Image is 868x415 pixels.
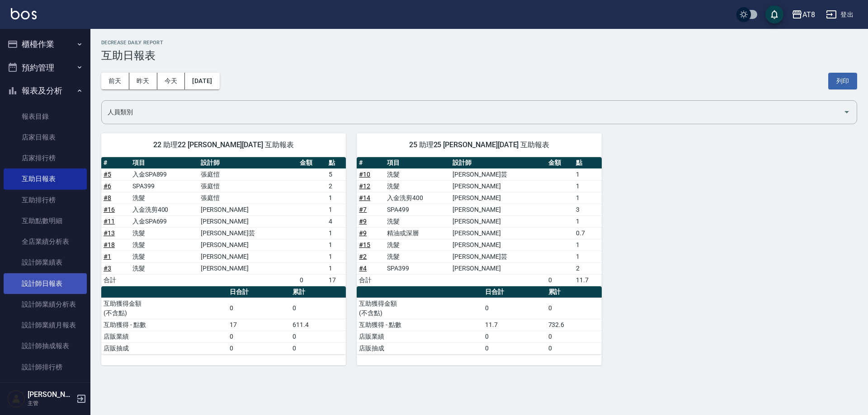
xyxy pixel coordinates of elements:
[185,73,219,89] button: [DATE]
[326,239,346,251] td: 1
[198,192,297,204] td: 張庭愷
[4,315,87,336] a: 設計師業績月報表
[129,73,157,89] button: 昨天
[4,127,87,148] a: 店家日報表
[357,298,483,319] td: 互助獲得金額 (不含點)
[483,319,546,331] td: 11.7
[297,157,326,169] th: 金額
[574,251,601,262] td: 1
[574,227,601,239] td: 0.7
[483,298,546,319] td: 0
[290,319,346,331] td: 611.4
[198,168,297,180] td: 張庭愷
[546,342,602,354] td: 0
[4,190,87,210] a: 互助排行榜
[7,390,25,408] img: Person
[326,180,346,192] td: 2
[227,342,291,354] td: 0
[130,157,198,169] th: 項目
[198,204,297,215] td: [PERSON_NAME]
[130,204,198,215] td: 入金洗剪400
[198,251,297,262] td: [PERSON_NAME]
[130,168,198,180] td: 入金SPA899
[574,215,601,227] td: 1
[574,204,601,215] td: 3
[546,286,602,298] th: 累計
[104,182,111,190] a: #6
[326,262,346,274] td: 1
[840,105,854,119] button: Open
[4,231,87,252] a: 全店業績分析表
[28,390,74,399] h5: [PERSON_NAME]
[104,229,115,237] a: #13
[198,157,297,169] th: 設計師
[546,331,602,342] td: 0
[130,251,198,262] td: 洗髮
[802,9,815,20] div: AT8
[227,298,291,319] td: 0
[483,342,546,354] td: 0
[574,168,601,180] td: 1
[104,194,111,201] a: #8
[101,286,346,354] table: a dense table
[4,273,87,294] a: 設計師日報表
[104,171,111,178] a: #5
[101,331,227,342] td: 店販業績
[359,218,367,225] a: #9
[101,319,227,331] td: 互助獲得 - 點數
[104,253,111,260] a: #1
[450,239,546,251] td: [PERSON_NAME]
[788,5,819,24] button: AT8
[357,286,601,354] table: a dense table
[385,180,450,192] td: 洗髮
[130,227,198,239] td: 洗髮
[130,262,198,274] td: 洗髮
[357,157,385,169] th: #
[450,215,546,227] td: [PERSON_NAME]
[574,262,601,274] td: 2
[546,157,574,169] th: 金額
[130,180,198,192] td: SPA399
[326,168,346,180] td: 5
[104,206,115,213] a: #16
[130,215,198,227] td: 入金SPA699
[385,204,450,215] td: SPA499
[450,204,546,215] td: [PERSON_NAME]
[326,157,346,169] th: 點
[357,342,483,354] td: 店販抽成
[385,215,450,227] td: 洗髮
[450,157,546,169] th: 設計師
[11,8,37,19] img: Logo
[326,215,346,227] td: 4
[574,274,601,286] td: 11.7
[828,73,857,89] button: 列印
[101,298,227,319] td: 互助獲得金額 (不含點)
[105,104,840,120] input: 人員名稱
[822,6,857,23] button: 登出
[198,180,297,192] td: 張庭愷
[385,239,450,251] td: 洗髮
[290,342,346,354] td: 0
[297,274,326,286] td: 0
[385,227,450,239] td: 精油或深層
[450,251,546,262] td: [PERSON_NAME]芸
[4,210,87,231] a: 互助點數明細
[385,168,450,180] td: 洗髮
[4,168,87,189] a: 互助日報表
[104,241,115,248] a: #18
[227,319,291,331] td: 17
[198,215,297,227] td: [PERSON_NAME]
[574,180,601,192] td: 1
[104,265,111,272] a: #3
[326,251,346,262] td: 1
[4,357,87,378] a: 設計師排行榜
[130,239,198,251] td: 洗髮
[4,252,87,273] a: 設計師業績表
[130,192,198,204] td: 洗髮
[101,40,857,46] h2: Decrease Daily Report
[450,168,546,180] td: [PERSON_NAME]芸
[765,5,783,23] button: save
[483,331,546,342] td: 0
[326,192,346,204] td: 1
[385,262,450,274] td: SPA399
